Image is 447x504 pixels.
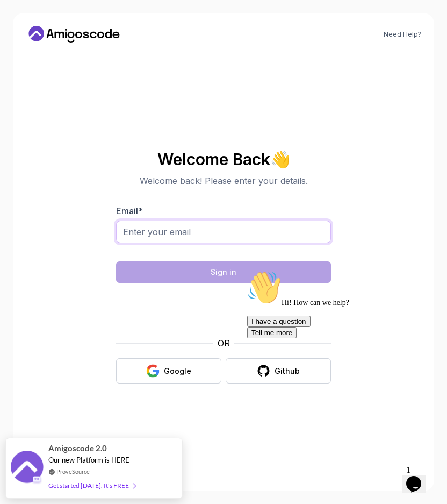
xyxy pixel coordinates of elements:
span: Amigoscode 2.0 [48,442,107,455]
label: Email * [116,205,143,216]
h2: Welcome Back [116,151,331,168]
img: provesource social proof notification image [11,451,43,486]
span: 👋 [269,148,293,171]
p: Welcome back! Please enter your details. [116,174,331,187]
a: Home link [26,26,122,43]
button: Github [226,358,331,384]
p: OR [218,337,230,350]
iframe: chat widget [243,266,436,456]
iframe: Widget containing checkbox for hCaptcha security challenge [142,289,305,330]
a: ProveSource [56,467,90,476]
span: Our new Platform is HERE [48,456,129,464]
input: Enter your email [116,221,331,243]
div: Get started [DATE]. It's FREE [48,479,135,492]
a: Need Help? [384,30,421,39]
img: :wave: [4,4,39,39]
button: Google [116,358,221,384]
div: Sign in [211,267,236,278]
div: Google [164,366,191,377]
div: 👋Hi! How can we help?I have a questionTell me more [4,4,198,72]
button: I have a question [4,49,68,61]
button: Tell me more [4,61,54,72]
button: Sign in [116,261,331,283]
iframe: chat widget [402,461,436,493]
span: Hi! How can we help? [4,32,106,40]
